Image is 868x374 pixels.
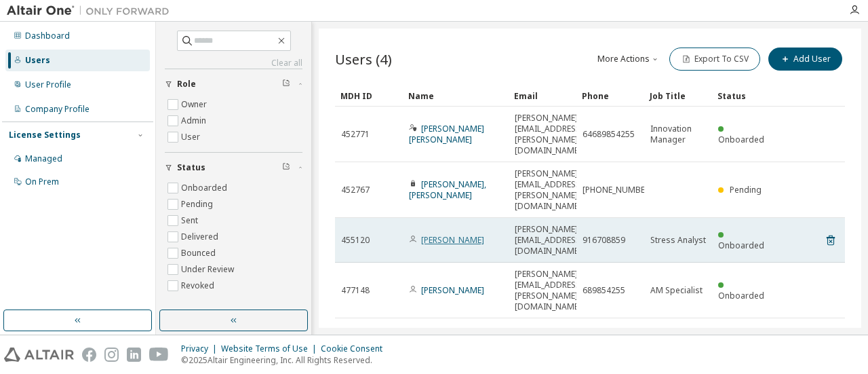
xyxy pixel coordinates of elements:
[409,123,484,145] a: [PERSON_NAME] [PERSON_NAME]
[165,69,302,99] button: Role
[25,55,50,66] div: Users
[596,48,661,71] button: More Actions
[221,343,321,354] div: Website Terms of Use
[181,196,216,212] label: Pending
[340,85,397,107] div: MDH ID
[583,235,625,246] span: 916708859
[718,240,764,251] span: Onboarded
[149,348,169,362] img: youtube.svg
[421,234,484,246] a: [PERSON_NAME]
[181,96,210,113] label: Owner
[181,343,221,354] div: Privacy
[421,284,484,296] a: [PERSON_NAME]
[341,235,370,246] span: 455120
[177,162,205,173] span: Status
[4,348,74,362] img: altair_logo.svg
[25,176,59,187] div: On Prem
[341,185,370,195] span: 452767
[730,184,762,195] span: Pending
[181,245,218,261] label: Bounced
[684,328,749,345] span: Page n.
[515,113,583,156] span: [PERSON_NAME][EMAIL_ADDRESS][PERSON_NAME][DOMAIN_NAME]
[25,79,71,90] div: User Profile
[650,285,703,296] span: AM Specialist
[583,185,652,195] span: [PHONE_NUMBER]
[181,129,203,145] label: User
[25,31,70,41] div: Dashboard
[515,224,583,257] span: [PERSON_NAME][EMAIL_ADDRESS][DOMAIN_NAME]
[282,79,290,90] span: Clear filter
[583,285,625,296] span: 689854255
[335,50,392,69] span: Users (4)
[181,212,201,229] label: Sent
[282,162,290,173] span: Clear filter
[409,179,486,201] a: [PERSON_NAME], [PERSON_NAME]
[408,85,503,107] div: Name
[181,354,391,366] p: © 2025 Altair Engineering, Inc. All Rights Reserved.
[25,104,90,115] div: Company Profile
[515,269,583,312] span: [PERSON_NAME][EMAIL_ADDRESS][PERSON_NAME][DOMAIN_NAME]
[718,290,764,301] span: Onboarded
[341,129,370,140] span: 452771
[582,85,639,107] div: Phone
[514,85,571,107] div: Email
[7,4,176,18] img: Altair One
[341,285,370,296] span: 477148
[181,113,209,129] label: Admin
[718,134,764,145] span: Onboarded
[181,278,217,294] label: Revoked
[650,235,706,246] span: Stress Analyst
[165,153,302,183] button: Status
[181,261,237,278] label: Under Review
[181,229,221,245] label: Delivered
[717,85,774,107] div: Status
[650,124,706,145] span: Innovation Manager
[321,343,391,354] div: Cookie Consent
[669,48,760,71] button: Export To CSV
[650,85,707,107] div: Job Title
[9,130,81,141] div: License Settings
[82,348,96,362] img: facebook.svg
[583,328,672,345] span: Items per page
[165,58,302,69] a: Clear all
[177,79,196,90] span: Role
[768,48,842,71] button: Add User
[104,348,119,362] img: instagram.svg
[181,180,230,196] label: Onboarded
[127,348,141,362] img: linkedin.svg
[25,153,62,164] div: Managed
[583,129,635,140] span: 64689854255
[515,168,583,212] span: [PERSON_NAME][EMAIL_ADDRESS][PERSON_NAME][DOMAIN_NAME]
